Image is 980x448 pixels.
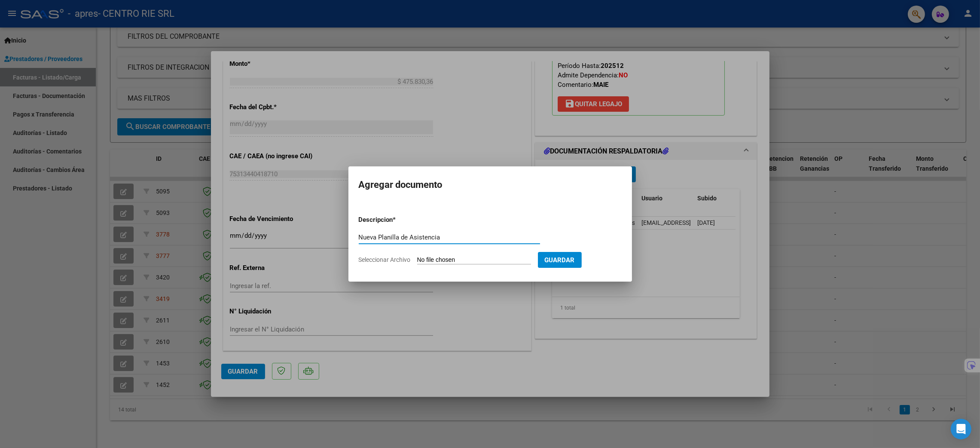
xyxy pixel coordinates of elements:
div: Open Intercom Messenger [951,419,971,439]
h2: Agregar documento [359,177,622,193]
span: Seleccionar Archivo [359,256,411,263]
button: Guardar [538,252,582,268]
p: Descripcion [359,215,438,225]
span: Guardar [545,256,575,264]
